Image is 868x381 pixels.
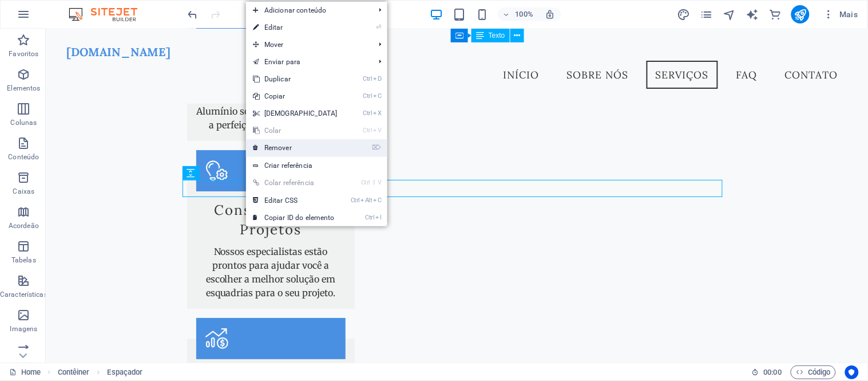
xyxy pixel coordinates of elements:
[498,7,538,21] button: 100%
[374,197,382,204] i: C
[246,174,344,191] a: Ctrl⇧VColar referência
[366,214,375,221] i: Ctrl
[246,139,344,156] a: ⌦Remover
[351,197,360,204] i: Ctrl
[9,221,39,230] p: Acordeão
[7,84,40,93] p: Elementos
[791,5,810,23] button: publish
[363,75,372,83] i: Ctrl
[700,7,714,21] button: pages
[363,109,372,117] i: Ctrl
[11,256,36,265] p: Tabelas
[796,366,831,379] span: Código
[823,9,858,20] span: Mais
[376,23,381,31] i: ⏎
[363,127,372,134] i: Ctrl
[9,366,41,379] a: Clique para cancelar a seleção. Clique duas vezes para abrir as Páginas
[374,75,382,83] i: D
[791,366,836,379] button: Código
[246,70,344,88] a: CtrlDDuplicar
[545,9,555,19] i: Ao redimensionar, ajusta automaticamente o nível de zoom para caber no dispositivo escolhido.
[187,8,200,21] i: Desfazer: Apagar elementos (Ctrl+Z)
[361,197,372,204] i: Alt
[752,366,782,379] h6: Tempo de sessão
[361,179,370,186] i: Ctrl
[378,179,381,186] i: V
[246,192,344,209] a: CtrlAltCEditar CSS
[768,7,782,21] button: commerce
[677,8,690,21] i: Design (Ctrl+Alt+Y)
[66,7,152,21] img: Editor Logo
[363,92,372,100] i: Ctrl
[246,122,344,139] a: CtrlVColar
[58,366,143,379] nav: breadcrumb
[246,105,344,122] a: CtrlX[DEMOGRAPHIC_DATA]
[746,8,759,21] i: AI Writer
[515,7,533,21] h6: 100%
[10,118,37,127] p: Colunas
[376,214,382,221] i: I
[10,324,37,333] p: Imagens
[374,127,382,134] i: V
[794,8,807,21] i: Publicar
[186,7,200,21] button: undo
[8,152,39,162] p: Conteúdo
[246,36,370,53] span: Mover
[246,53,370,70] a: Enviar para
[372,144,381,151] i: ⌦
[677,7,691,21] button: design
[489,32,505,39] span: Texto
[246,19,344,36] a: ⏎Editar
[9,49,38,58] p: Favoritos
[58,366,90,379] span: Clique para selecionar. Clique duas vezes para editar
[371,179,376,186] i: ⇧
[819,5,863,23] button: Mais
[246,209,344,226] a: CtrlICopiar ID do elemento
[108,366,143,379] span: Clique para selecionar. Clique duas vezes para editar
[13,187,35,196] p: Caixas
[723,7,736,21] button: navigator
[700,8,713,21] i: Páginas (Ctrl+Alt+S)
[746,7,759,21] button: text_generator
[374,92,382,100] i: C
[246,88,344,105] a: CtrlCCopiar
[764,366,782,379] span: 00 00
[723,8,736,21] i: Navegador
[772,368,774,376] span: :
[845,366,859,379] button: Usercentrics
[374,109,382,117] i: X
[768,8,782,21] i: e-Commerce
[246,157,387,174] a: Criar referência
[246,2,370,19] span: Adicionar conteúdo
